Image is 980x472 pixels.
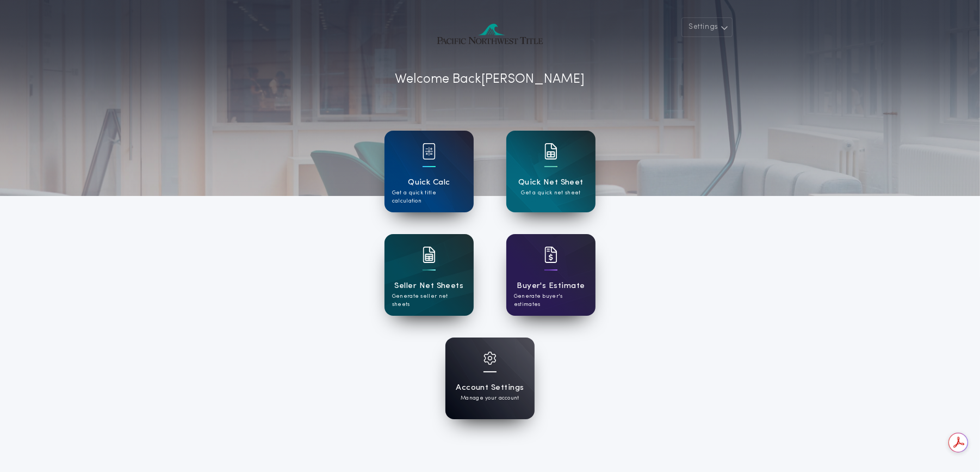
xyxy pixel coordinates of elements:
[395,70,585,89] p: Welcome Back [PERSON_NAME]
[384,131,474,212] a: card iconQuick CalcGet a quick title calculation
[456,382,524,394] h1: Account Settings
[423,247,436,263] img: card icon
[514,292,588,309] p: Generate buyer's estimates
[384,234,474,316] a: card iconSeller Net SheetsGenerate seller net sheets
[506,131,596,212] a: card iconQuick Net SheetGet a quick net sheet
[392,189,466,205] p: Get a quick title calculation
[518,176,584,189] h1: Quick Net Sheet
[392,292,466,309] p: Generate seller net sheets
[517,280,585,292] h1: Buyer's Estimate
[433,17,547,50] img: account-logo
[483,352,497,365] img: card icon
[461,394,519,402] p: Manage your account
[544,247,557,263] img: card icon
[408,176,450,189] h1: Quick Calc
[521,189,580,197] p: Get a quick net sheet
[423,143,436,160] img: card icon
[506,234,596,316] a: card iconBuyer's EstimateGenerate buyer's estimates
[445,338,535,419] a: card iconAccount SettingsManage your account
[395,280,464,292] h1: Seller Net Sheets
[681,17,733,37] button: Settings
[544,143,557,160] img: card icon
